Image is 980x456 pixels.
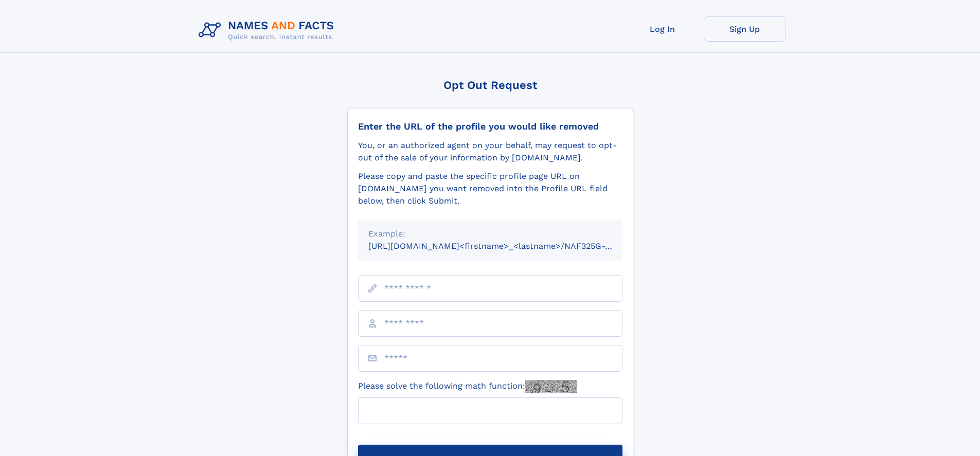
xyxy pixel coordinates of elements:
[621,16,704,42] a: Log In
[194,16,343,44] img: Logo Names and Facts
[358,121,622,132] div: Enter the URL of the profile you would like removed
[358,380,577,393] label: Please solve the following math function:
[347,79,633,92] div: Opt Out Request
[368,228,612,240] div: Example:
[358,170,622,207] div: Please copy and paste the specific profile page URL on [DOMAIN_NAME] you want removed into the Pr...
[368,241,642,251] small: [URL][DOMAIN_NAME]<firstname>_<lastname>/NAF325G-xxxxxxxx
[704,16,786,42] a: Sign Up
[358,139,622,164] div: You, or an authorized agent on your behalf, may request to opt-out of the sale of your informatio...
